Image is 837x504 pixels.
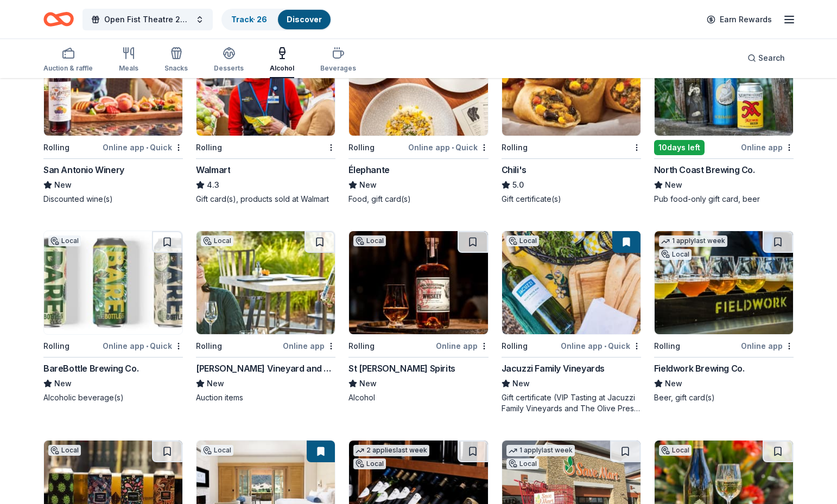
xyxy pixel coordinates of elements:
[43,392,183,403] div: Alcoholic beverage(s)
[43,42,93,78] button: Auction & raffle
[348,141,375,154] div: Rolling
[502,392,641,414] div: Gift certificate (VIP Tasting at Jacuzzi Family Vineyards and The Olive Press, a complimentary ch...
[196,163,230,176] div: Walmart
[196,362,335,375] div: [PERSON_NAME] Vineyard and Winery
[201,445,233,456] div: Local
[502,163,527,176] div: Chili's
[270,64,294,73] div: Alcohol
[103,339,183,353] div: Online app Quick
[43,64,93,73] div: Auction & raffle
[506,458,539,469] div: Local
[654,32,794,205] a: Image for North Coast Brewing Co.Local10days leftOnline appNorth Coast Brewing Co.NewPub food-onl...
[739,47,794,69] button: Search
[353,445,429,456] div: 2 applies last week
[512,377,530,390] span: New
[231,15,267,24] a: Track· 26
[48,445,81,456] div: Local
[54,178,72,192] span: New
[44,33,182,136] img: Image for San Antonio Winery
[654,362,745,375] div: Fieldwork Brewing Co.
[270,42,294,78] button: Alcohol
[104,13,191,26] span: Open Fist Theatre 2025 Gala: A Night at the Museum
[320,64,356,73] div: Beverages
[506,445,575,456] div: 1 apply last week
[48,235,81,246] div: Local
[502,32,641,205] a: Image for Chili'sRollingChili's5.0Gift certificate(s)
[654,140,705,155] div: 10 days left
[659,445,692,456] div: Local
[655,33,793,136] img: Image for North Coast Brewing Co.
[287,15,322,24] a: Discover
[436,339,489,353] div: Online app
[659,249,692,260] div: Local
[353,458,386,469] div: Local
[654,392,794,403] div: Beer, gift card(s)
[83,9,213,30] button: Open Fist Theatre 2025 Gala: A Night at the Museum
[43,340,69,353] div: Rolling
[196,231,335,403] a: Image for Honig Vineyard and WineryLocalRollingOnline app[PERSON_NAME] Vineyard and WineryNewAuct...
[43,7,74,32] a: Home
[196,32,335,205] a: Image for Walmart1 applylast weekRollingWalmart4.3Gift card(s), products sold at Walmart
[659,235,727,247] div: 1 apply last week
[119,64,138,73] div: Meals
[512,178,524,192] span: 5.0
[164,64,188,73] div: Snacks
[214,42,244,78] button: Desserts
[353,235,386,246] div: Local
[119,42,138,78] button: Meals
[741,141,794,154] div: Online app
[348,392,488,403] div: Alcohol
[348,362,455,375] div: St [PERSON_NAME] Spirits
[655,231,793,334] img: Image for Fieldwork Brewing Co.
[221,9,332,30] button: Track· 26Discover
[43,32,183,205] a: Image for San Antonio WineryLocalRollingOnline app•QuickSan Antonio WineryNewDiscounted wine(s)
[283,339,335,353] div: Online app
[196,340,222,353] div: Rolling
[502,141,528,154] div: Rolling
[654,231,794,403] a: Image for Fieldwork Brewing Co.1 applylast weekLocalRollingOnline appFieldwork Brewing Co.NewBeer...
[348,340,375,353] div: Rolling
[196,33,335,136] img: Image for Walmart
[349,231,487,334] img: Image for St George Spirits
[561,339,641,353] div: Online app Quick
[502,362,605,375] div: Jacuzzi Family Vineyards
[654,163,755,176] div: North Coast Brewing Co.
[164,42,188,78] button: Snacks
[43,194,183,205] div: Discounted wine(s)
[43,362,138,375] div: BareBottle Brewing Co.
[43,163,124,176] div: San Antonio Winery
[348,32,488,205] a: Image for Élephante1 applylast weekLocalRollingOnline app•QuickÉlephanteNewFood, gift card(s)
[348,231,488,403] a: Image for St George SpiritsLocalRollingOnline appSt [PERSON_NAME] SpiritsNewAlcohol
[196,392,335,403] div: Auction items
[207,178,219,192] span: 4.3
[741,339,794,353] div: Online app
[502,33,641,136] img: Image for Chili's
[214,64,244,73] div: Desserts
[43,231,183,403] a: Image for BareBottle Brewing Co.LocalRollingOnline app•QuickBareBottle Brewing Co.NewAlcoholic be...
[665,178,682,192] span: New
[146,143,148,152] span: •
[654,194,794,205] div: Pub food-only gift card, beer
[665,377,682,390] span: New
[408,141,489,154] div: Online app Quick
[502,231,641,334] img: Image for Jacuzzi Family Vineyards
[452,143,454,152] span: •
[502,231,641,414] a: Image for Jacuzzi Family VineyardsLocalRollingOnline app•QuickJacuzzi Family VineyardsNewGift cer...
[196,194,335,205] div: Gift card(s), products sold at Walmart
[196,231,335,334] img: Image for Honig Vineyard and Winery
[207,377,224,390] span: New
[502,194,641,205] div: Gift certificate(s)
[604,342,606,350] span: •
[103,141,183,154] div: Online app Quick
[758,52,785,65] span: Search
[146,342,148,350] span: •
[359,377,377,390] span: New
[196,141,222,154] div: Rolling
[54,377,72,390] span: New
[700,10,778,29] a: Earn Rewards
[506,235,539,246] div: Local
[349,33,487,136] img: Image for Élephante
[201,235,233,246] div: Local
[44,231,182,334] img: Image for BareBottle Brewing Co.
[359,178,377,192] span: New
